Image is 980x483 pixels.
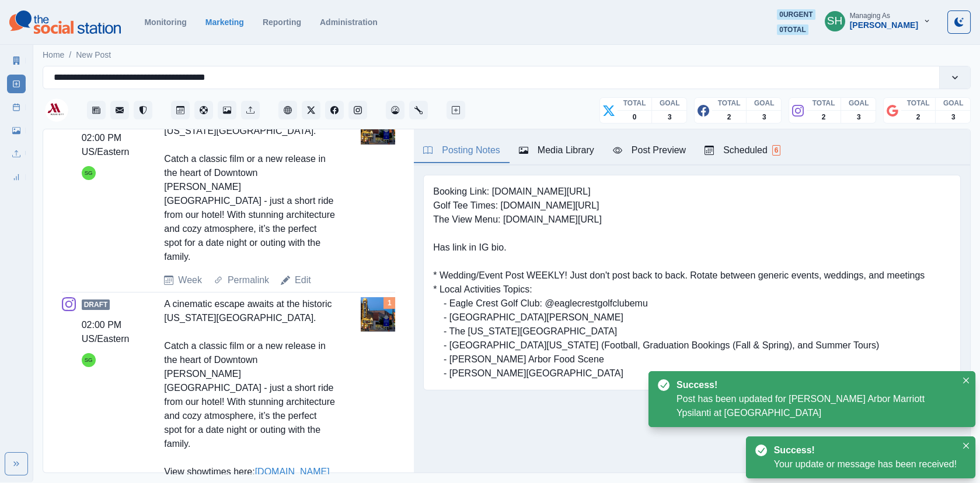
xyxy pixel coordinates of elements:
[676,392,957,420] div: Post has been updated for [PERSON_NAME] Arbor Marriott Ypsilanti at [GEOGRAPHIC_DATA]
[45,98,68,122] img: 176947029223
[7,98,26,117] a: Post Schedule
[774,443,952,457] div: Success!
[348,101,367,119] button: Instagram
[87,101,106,119] button: Stream
[43,49,111,61] nav: breadcrumb
[827,7,843,35] div: Sara Haas
[772,145,781,156] span: 6
[959,439,973,453] button: Close
[241,101,260,119] button: Uploads
[82,299,110,310] span: Draft
[447,101,465,119] button: Create New Post
[82,131,140,159] div: 02:00 PM US/Eastern
[633,112,637,122] p: 0
[850,20,918,30] div: [PERSON_NAME]
[228,273,269,287] a: Permalink
[916,112,920,122] p: 2
[205,17,244,27] a: Marketing
[7,168,26,186] a: Review Summary
[302,101,320,119] button: Twitter
[777,24,808,35] span: 0 total
[5,452,28,475] button: Expand
[295,273,311,287] a: Edit
[263,17,301,27] a: Reporting
[76,49,111,61] a: New Post
[951,112,955,122] p: 3
[822,112,826,122] p: 2
[774,457,957,471] div: Your update or message has been received!
[676,378,952,392] div: Success!
[907,98,930,108] p: TOTAL
[218,101,236,119] button: Media Library
[812,98,835,108] p: TOTAL
[361,297,395,332] img: mehtwyljrkvqbuewmpjq
[623,98,646,108] p: TOTAL
[7,121,26,140] a: Media Library
[777,9,815,20] span: 0 urgent
[386,101,404,119] button: Dashboard
[815,9,940,33] button: Managing As[PERSON_NAME]
[660,98,680,108] p: GOAL
[9,10,121,34] img: logoTextSVG.62801f218bc96a9b266caa72a09eb111.svg
[85,166,93,180] div: Sarah Gleason
[943,98,964,108] p: GOAL
[164,110,336,264] div: A cinematic escape awaits at the historic [US_STATE][GEOGRAPHIC_DATA]. Catch a classic film or a ...
[423,143,500,157] div: Posting Notes
[110,101,129,119] button: Messages
[383,297,395,309] div: Total Media Attached
[194,101,213,119] button: Content Pool
[762,112,766,122] p: 3
[7,75,26,93] a: New Post
[178,273,202,287] a: Week
[85,353,93,367] div: Sarah Gleason
[519,143,594,157] div: Media Library
[409,101,428,119] button: Administration
[947,10,971,34] button: Toggle Mode
[718,98,741,108] p: TOTAL
[171,101,190,119] button: Post Schedule
[705,143,780,157] div: Scheduled
[849,98,869,108] p: GOAL
[727,112,731,122] p: 2
[613,143,686,157] div: Post Preview
[850,12,890,20] div: Managing As
[959,373,973,387] button: Close
[69,49,71,61] span: /
[278,101,297,119] button: Client Website
[7,144,26,163] a: Uploads
[7,51,26,70] a: Marketing Summary
[325,101,344,119] button: Facebook
[668,112,672,122] p: 3
[134,101,152,119] button: Reviews
[320,17,378,27] a: Administration
[433,185,925,380] pre: Booking Link: [DOMAIN_NAME][URL] Golf Tee Times: [DOMAIN_NAME][URL] The View Menu: [DOMAIN_NAME][...
[857,112,861,122] p: 3
[43,49,64,61] a: Home
[754,98,775,108] p: GOAL
[144,17,186,27] a: Monitoring
[82,318,140,346] div: 02:00 PM US/Eastern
